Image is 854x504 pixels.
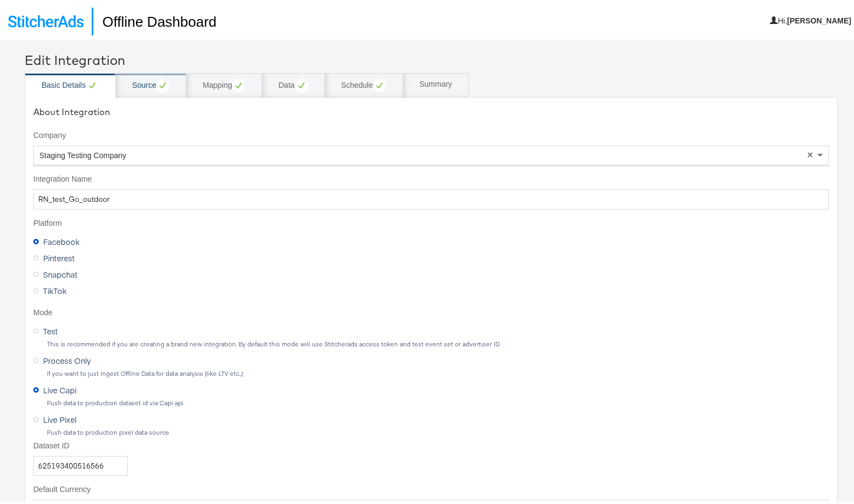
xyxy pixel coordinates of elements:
[33,482,829,493] label: Default Currency
[46,338,829,346] div: This is recommended if you are creating a brand new integration. By default this mode will use St...
[33,454,128,474] input: Dataset ID
[43,323,58,334] span: Test
[419,77,452,88] div: Summary
[33,172,829,183] label: Integration Name
[132,77,169,90] div: Source
[33,439,128,449] label: Dataset ID
[33,216,829,227] label: Platform
[341,77,386,90] div: Schedule
[203,77,245,90] div: Mapping
[25,49,838,67] div: Edit Integration
[33,104,829,116] div: About Integration
[46,427,829,434] div: Push data to production pixel data source
[92,5,216,33] h1: Offline Dashboard
[33,128,829,139] label: Company
[278,77,308,90] div: Data
[807,148,813,158] span: ×
[8,13,84,25] img: StitcherAds
[46,368,829,375] div: If you want to just ingest Offline Data for data analysis (like LTV etc.,)
[787,14,851,23] b: [PERSON_NAME]
[46,397,829,405] div: Push data to production dataset id via Capi api
[43,250,75,261] span: Pinterest
[43,234,80,245] span: Facebook
[41,77,99,90] div: Basic Details
[43,382,76,393] span: Live Capi
[43,353,91,364] span: Process Only
[33,187,829,207] input: Integration Name
[33,305,829,316] label: Mode
[43,267,78,278] span: Snapchat
[43,412,76,423] span: Live Pixel
[43,283,67,294] span: TikTok
[805,144,815,163] span: Clear value
[39,149,126,158] span: Staging Testing Company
